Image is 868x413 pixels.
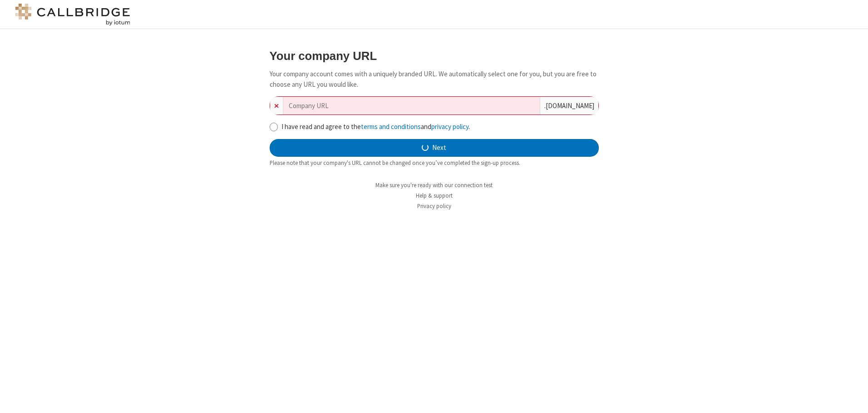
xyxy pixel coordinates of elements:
[281,122,599,132] label: I have read and agree to the and .
[361,122,421,131] a: terms and conditions
[270,69,599,90] p: Your company account comes with a uniquely branded URL. We automatically select one for you, but ...
[375,181,493,189] a: Make sure you're ready with our connection test
[432,143,446,153] span: Next
[540,97,598,114] div: . [DOMAIN_NAME]
[270,139,599,157] button: Next
[270,159,599,167] div: Please note that your company's URL cannot be changed once you’ve completed the sign-up process.
[417,202,451,210] a: Privacy policy
[270,50,599,62] h3: Your company URL
[431,122,469,131] a: privacy policy
[14,4,132,25] img: logo@2x.png
[283,97,540,114] input: Company URL
[416,192,453,199] a: Help & support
